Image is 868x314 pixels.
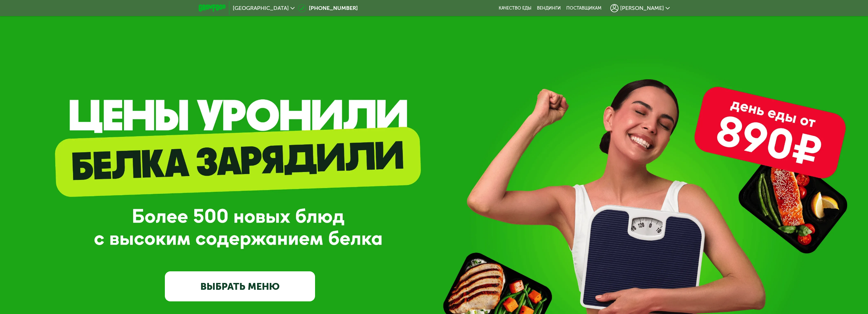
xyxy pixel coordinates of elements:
a: ВЫБРАТЬ МЕНЮ [165,271,315,301]
span: [PERSON_NAME] [620,5,664,11]
a: Вендинги [537,5,561,11]
a: [PHONE_NUMBER] [298,4,358,12]
a: Качество еды [499,5,531,11]
span: [GEOGRAPHIC_DATA] [233,5,289,11]
div: поставщикам [566,5,601,11]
